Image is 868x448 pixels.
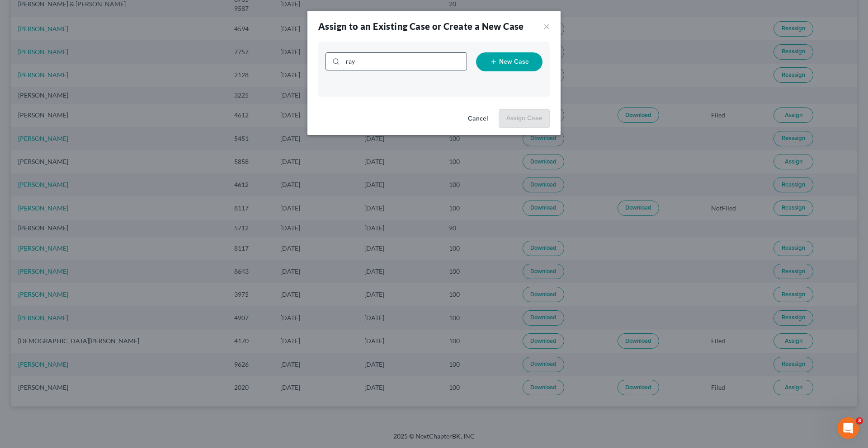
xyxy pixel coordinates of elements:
button: × [543,21,550,32]
input: Search Cases... [343,53,467,70]
button: Assign Case [499,109,550,128]
button: New Case [476,52,542,71]
span: 3 [856,417,863,425]
button: Cancel [461,110,495,128]
strong: Assign to an Existing Case or Create a New Case [318,21,524,32]
iframe: Intercom live chat [837,417,859,439]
